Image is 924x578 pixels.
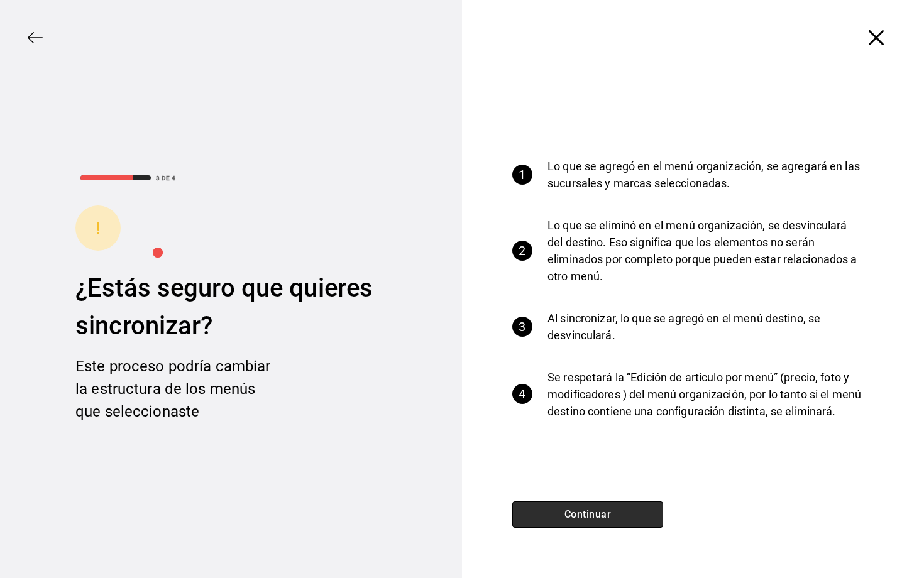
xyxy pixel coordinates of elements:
button: Continuar [512,501,663,528]
div: 4 [512,384,532,404]
div: 1 [512,165,532,185]
p: Lo que se agregó en el menú organización, se agregará en las sucursales y marcas seleccionadas. [547,158,864,192]
p: Lo que se eliminó en el menú organización, se desvinculará del destino. Eso significa que los ele... [547,217,864,285]
div: 3 DE 4 [156,173,175,183]
div: ¿Estás seguro que quieres sincronizar? [75,270,387,345]
p: Al sincronizar, lo que se agregó en el menú destino, se desvinculará. [547,310,864,344]
div: 2 [512,241,532,261]
div: 3 [512,317,532,337]
div: Este proceso podría cambiar la estructura de los menús que seleccionaste [75,355,277,423]
p: Se respetará la “Edición de artículo por menú” (precio, foto y modificadores ) del menú organizac... [547,369,864,420]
